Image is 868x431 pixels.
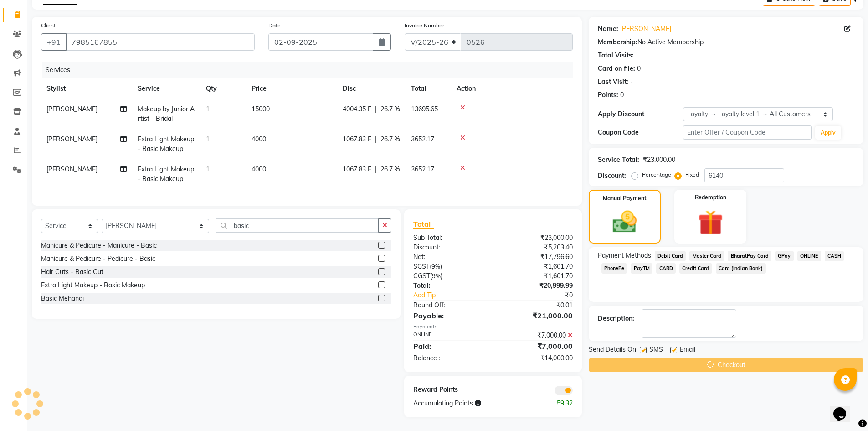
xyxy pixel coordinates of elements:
label: Date [268,21,281,30]
div: Payable: [406,310,493,321]
label: Percentage [642,171,671,179]
label: Invoice Number [405,21,444,30]
span: 3652.17 [411,165,434,173]
th: Action [451,78,573,99]
div: Balance : [406,353,493,363]
span: 3652.17 [411,135,434,143]
div: ( ) [406,271,493,281]
div: ₹1,601.70 [493,271,580,281]
div: Manicure & Pedicure - Pedicure - Basic [41,254,155,264]
div: No Active Membership [598,37,854,47]
div: Sub Total: [406,233,493,243]
span: 4000 [252,135,266,143]
div: ₹20,999.99 [493,281,580,291]
div: Manicure & Pedicure - Manicure - Basic [41,241,157,250]
div: ₹1,601.70 [493,262,580,271]
th: Price [246,78,337,99]
span: 1067.83 F [343,165,371,174]
span: Card (Indian Bank) [716,263,766,274]
th: Service [132,78,200,99]
span: | [375,165,377,174]
span: Credit Card [679,263,712,274]
span: 13695.65 [411,105,438,113]
span: SGST [413,262,430,270]
span: 15000 [252,105,270,113]
div: Total Visits: [598,51,634,60]
span: Debit Card [655,251,686,261]
label: Client [41,21,56,30]
span: Extra Light Makeup - Basic Makeup [138,135,194,153]
span: 26.7 % [380,165,400,174]
span: 1067.83 F [343,135,371,144]
div: 0 [637,64,641,73]
th: Qty [200,78,246,99]
span: 26.7 % [380,104,400,114]
span: 1 [206,105,210,113]
div: Hair Cuts - Basic Cut [41,267,103,277]
div: Coupon Code [598,128,683,137]
iframe: chat widget [830,395,859,422]
div: Membership: [598,37,637,47]
label: Fixed [685,171,699,179]
div: Discount: [598,171,626,181]
div: Total: [406,281,493,291]
span: GPay [775,251,794,261]
div: Service Total: [598,155,639,165]
div: Net: [406,252,493,262]
input: Search by Name/Mobile/Email/Code [66,33,255,51]
div: Discount: [406,243,493,252]
span: | [375,104,377,114]
span: PayTM [631,263,652,274]
a: Add Tip [406,291,507,300]
div: ₹23,000.00 [493,233,580,243]
span: Extra Light Makeup - Basic Makeup [138,165,194,183]
span: PhonePe [601,263,627,274]
div: Name: [598,24,618,34]
div: - [630,77,633,87]
span: 9% [431,263,440,270]
span: Makeup by Junior Artist - Bridal [138,105,195,123]
a: [PERSON_NAME] [620,24,671,34]
button: +91 [41,33,67,51]
div: ₹5,203.40 [493,243,580,252]
span: SMS [649,345,663,356]
span: 4000 [252,165,266,173]
span: ONLINE [797,251,821,261]
span: Master Card [689,251,724,261]
span: CGST [413,272,430,280]
span: 1 [206,135,210,143]
th: Total [406,78,451,99]
span: BharatPay Card [728,251,771,261]
input: Search or Scan [216,218,379,233]
label: Manual Payment [603,194,647,203]
span: Payment Methods [598,251,651,260]
div: 0 [620,90,624,100]
div: Payments [413,323,572,331]
span: Total [413,219,434,229]
div: ₹23,000.00 [643,155,675,165]
div: ₹17,796.60 [493,252,580,262]
div: Description: [598,314,634,323]
button: Apply [815,126,841,140]
div: ₹0.01 [493,301,580,310]
div: Points: [598,90,618,100]
img: _cash.svg [605,208,644,236]
div: 59.32 [536,399,580,408]
span: 26.7 % [380,135,400,144]
div: ₹14,000.00 [493,353,580,363]
div: Round Off: [406,301,493,310]
div: Basic Mehandi [41,294,84,303]
div: ( ) [406,262,493,271]
span: | [375,135,377,144]
div: Accumulating Points [406,399,536,408]
span: [PERSON_NAME] [46,105,98,113]
img: _gift.svg [690,207,731,238]
div: ₹7,000.00 [493,341,580,352]
div: Paid: [406,341,493,352]
input: Enter Offer / Coupon Code [683,125,812,140]
div: Services [42,62,580,78]
span: Email [680,345,695,356]
div: Reward Points [406,385,493,395]
div: Extra Light Makeup - Basic Makeup [41,280,145,290]
div: ₹7,000.00 [493,331,580,340]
